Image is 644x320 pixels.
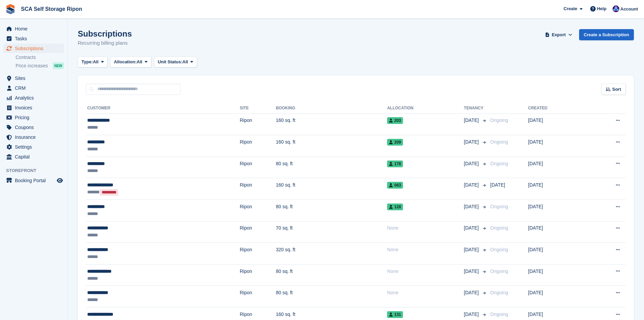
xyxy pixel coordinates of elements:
span: [DATE] [464,117,480,124]
span: Ongoing [490,269,508,274]
span: 209 [387,139,403,146]
span: [DATE] [464,268,480,275]
td: 80 sq. ft [276,286,387,307]
td: Ripon [240,156,276,178]
th: Customer [86,103,240,114]
td: [DATE] [528,178,585,200]
span: [DATE] [464,160,480,167]
a: menu [3,113,64,122]
a: menu [3,132,64,142]
span: Ongoing [490,247,508,252]
td: [DATE] [528,135,585,157]
span: Booking Portal [15,176,55,185]
span: 178 [387,161,403,167]
td: 160 sq. ft [276,178,387,200]
span: Ongoing [490,225,508,231]
td: Ripon [240,286,276,307]
span: Sort [612,86,621,93]
a: menu [3,83,64,93]
span: Storefront [6,167,67,174]
span: [DATE] [490,182,505,188]
span: Invoices [15,103,55,112]
div: None [387,246,464,253]
a: menu [3,176,64,185]
td: [DATE] [528,243,585,264]
a: menu [3,24,64,34]
span: Allocation: [114,59,137,65]
div: None [387,268,464,275]
td: 160 sq. ft [276,113,387,135]
button: Unit Status: All [154,57,197,68]
span: CRM [15,83,55,93]
td: Ripon [240,135,276,157]
th: Site [240,103,276,114]
th: Booking [276,103,387,114]
div: NEW [53,62,64,69]
span: Sites [15,73,55,83]
td: [DATE] [528,264,585,286]
span: Home [15,24,55,34]
td: 80 sq. ft [276,200,387,221]
a: Price increases NEW [16,62,64,69]
th: Allocation [387,103,464,114]
span: Ongoing [490,139,508,145]
a: menu [3,152,64,162]
td: [DATE] [528,221,585,243]
span: Type: [81,59,93,65]
div: None [387,225,464,232]
span: [DATE] [464,225,480,232]
span: Account [620,6,638,13]
p: Recurring billing plans [78,39,132,47]
td: 70 sq. ft [276,221,387,243]
span: Subscriptions [15,44,55,53]
span: Pricing [15,113,55,122]
span: Ongoing [490,204,508,209]
span: 203 [387,117,403,124]
td: [DATE] [528,286,585,307]
img: Sarah Race [613,5,619,12]
a: menu [3,73,64,83]
td: 80 sq. ft [276,156,387,178]
a: menu [3,103,64,112]
span: [DATE] [464,289,480,296]
td: Ripon [240,113,276,135]
span: Ongoing [490,118,508,123]
span: Insurance [15,132,55,142]
span: Ongoing [490,290,508,295]
span: Ongoing [490,312,508,317]
td: 320 sq. ft [276,243,387,264]
button: Allocation: All [110,57,151,68]
span: Create [564,5,577,12]
span: [DATE] [464,246,480,253]
td: 80 sq. ft [276,264,387,286]
button: Type: All [78,57,108,68]
span: Tasks [15,34,55,43]
span: Capital [15,152,55,162]
a: menu [3,123,64,132]
a: SCA Self Storage Ripon [18,3,85,15]
td: Ripon [240,200,276,221]
span: [DATE] [464,311,480,318]
th: Created [528,103,585,114]
h1: Subscriptions [78,29,132,38]
span: [DATE] [464,138,480,146]
span: 131 [387,311,403,318]
td: [DATE] [528,156,585,178]
span: All [93,59,99,65]
a: Create a Subscription [579,29,634,40]
span: Coupons [15,123,55,132]
a: menu [3,142,64,152]
th: Tenancy [464,103,487,114]
div: None [387,289,464,296]
a: Preview store [56,176,64,185]
span: Analytics [15,93,55,103]
td: [DATE] [528,113,585,135]
span: Export [552,31,566,38]
span: Help [597,5,606,12]
span: Unit Status: [158,59,183,65]
td: Ripon [240,243,276,264]
td: Ripon [240,178,276,200]
span: All [183,59,188,65]
td: [DATE] [528,200,585,221]
span: [DATE] [464,182,480,189]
